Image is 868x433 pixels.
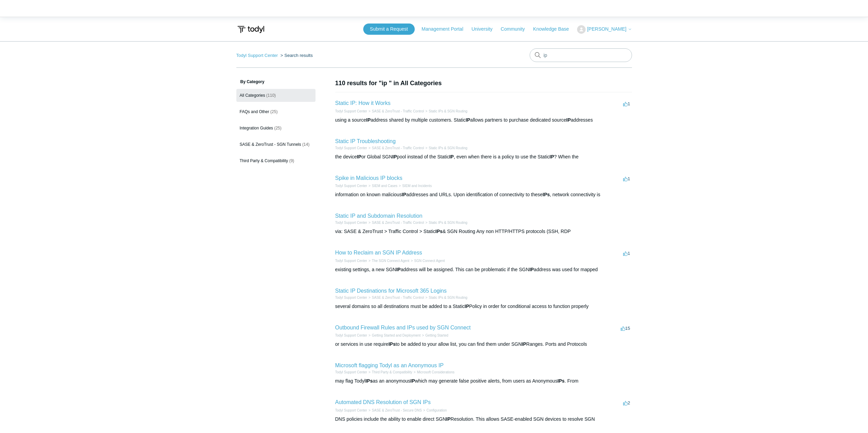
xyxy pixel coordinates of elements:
div: several domains so all destinations must be added to a Static Policy in order for conditional acc... [335,303,632,310]
a: Static IPs & SGN Routing [429,221,467,225]
span: FAQs and Other [240,109,269,114]
li: Todyl Support Center [335,408,367,413]
li: Todyl Support Center [335,370,367,375]
li: Microsoft Considerations [412,370,455,375]
a: Static IPs & SGN Routing [429,109,467,113]
img: Todyl Support Center Help Center home page [236,23,265,36]
span: 1 [623,251,630,256]
em: IPs [388,341,396,347]
li: The SGN Connect Agent [367,258,409,263]
a: SASE & ZeroTrust - SGN Tunnels (14) [236,138,315,151]
div: or services in use require to be added to your allow list, you can find them under SGN Ranges. Po... [335,341,632,348]
a: Todyl Support Center [335,184,367,188]
li: Todyl Support Center [335,258,367,263]
li: Static IPs & SGN Routing [424,145,467,151]
li: SIEM and Incidents [397,183,432,188]
a: Submit a Request [363,24,415,35]
a: SGN Connect Agent [414,259,445,263]
a: Outbound Firewall Rules and IPs used by SGN Connect [335,325,471,330]
em: IP [549,154,554,159]
a: SASE & ZeroTrust - Traffic Control [372,146,424,150]
em: IPs [557,378,564,384]
a: Todyl Support Center [335,109,367,113]
a: Todyl Support Center [335,221,367,225]
li: SIEM and Cases [367,183,397,188]
div: DNS policies include the ability to enable direct SGN Resolution. This allows SASE-enabled SGN de... [335,416,632,423]
li: Todyl Support Center [335,295,367,300]
li: SASE & ZeroTrust - Secure DNS [367,408,422,413]
a: Static IP Troubleshooting [335,138,396,144]
span: Third Party & Compatibility [240,158,288,163]
em: IP [402,192,406,197]
em: IP [410,378,415,384]
a: University [471,26,499,33]
input: Search [530,48,632,62]
a: Microsoft flagging Todyl as an Anonymous IP [335,362,444,368]
a: SASE & ZeroTrust - Traffic Control [372,109,424,113]
li: SASE & ZeroTrust - Traffic Control [367,109,424,114]
a: Todyl Support Center [335,334,367,337]
em: IP [529,267,534,272]
a: Community [501,26,532,33]
button: [PERSON_NAME] [577,25,632,34]
a: Spike in Malicious IP blocks [335,175,402,181]
a: Third Party & Compatibility [372,370,412,374]
a: SASE & ZeroTrust - Traffic Control [372,296,424,299]
a: How to Reclaim an SGN IP Address [335,250,422,256]
em: IPs [366,378,373,384]
a: SASE & ZeroTrust - Traffic Control [372,221,424,225]
a: Static IP: How it Works [335,100,391,106]
span: Integration Guides [240,126,273,130]
a: Static IP Destinations for Microsoft 365 Logins [335,288,447,294]
h3: By Category [236,79,315,85]
a: Configuration [426,408,446,412]
span: 2 [623,400,630,405]
li: Todyl Support Center [335,333,367,338]
li: Third Party & Compatibility [367,370,412,375]
li: Static IPs & SGN Routing [424,109,467,114]
li: Configuration [422,408,447,413]
a: Todyl Support Center [335,296,367,299]
span: 15 [621,326,630,331]
a: Static IPs & SGN Routing [429,146,467,150]
li: Getting Started and Deployment [367,333,421,338]
a: Getting Started [425,334,448,337]
a: Static IP and Subdomain Resolution [335,213,423,219]
a: SASE & ZeroTrust - Secure DNS [372,408,422,412]
a: The SGN Connect Agent [372,259,409,263]
a: Todyl Support Center [335,146,367,150]
em: IP [466,117,470,123]
em: IP [522,341,526,347]
span: SASE & ZeroTrust - SGN Tunnels [240,142,301,147]
em: IPs [436,229,443,234]
a: SIEM and Incidents [402,184,432,188]
li: Getting Started [421,333,448,338]
div: may flag Todyl as an anonymous which may generate false positive alerts, from users as Anonymous ... [335,377,632,385]
span: 1 [623,176,630,181]
span: (9) [289,158,294,163]
li: Static IPs & SGN Routing [424,220,467,225]
span: (14) [302,142,309,147]
li: Todyl Support Center [335,145,367,151]
li: SASE & ZeroTrust - Traffic Control [367,145,424,151]
span: 1 [623,101,630,106]
li: SGN Connect Agent [409,258,445,263]
a: Third Party & Compatibility (9) [236,154,315,167]
a: FAQs and Other (25) [236,105,315,118]
a: Static IPs & SGN Routing [429,296,467,299]
a: Todyl Support Center [335,259,367,263]
div: using a source address shared by multiple customers. Static allows partners to purchase dedicated... [335,117,632,124]
div: via: SASE & ZeroTrust > Traffic Control > Static & SGN Routing Any non HTTP/HTTPS protocols (SSH,... [335,228,632,235]
em: IP [396,267,400,272]
em: IPs [543,192,550,197]
em: IP [446,416,451,422]
span: All Categories [240,93,265,98]
li: Search results [279,53,313,58]
em: IP [393,154,397,159]
span: (25) [274,126,281,130]
a: Todyl Support Center [236,53,278,58]
li: Todyl Support Center [335,220,367,225]
a: Automated DNS Resolution of SGN IPs [335,399,431,405]
a: Todyl Support Center [335,408,367,412]
a: All Categories (110) [236,89,315,102]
